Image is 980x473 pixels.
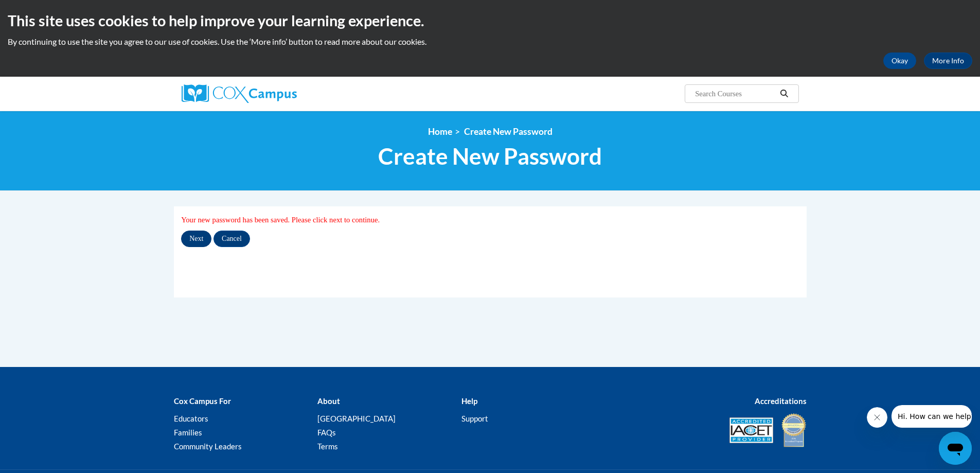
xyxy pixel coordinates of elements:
[378,143,602,170] span: Create New Password
[181,216,380,224] span: Your new password has been saved. Please click next to continue.
[174,442,242,451] a: Community Leaders
[694,87,776,100] input: Search Courses
[182,84,377,103] a: Cox Campus
[461,414,488,423] a: Support
[317,396,340,406] b: About
[755,396,807,406] b: Accreditations
[182,84,297,103] img: Cox Campus
[6,7,83,15] span: Hi. How can we help?
[181,231,211,247] input: Next
[939,432,972,465] iframe: Button to launch messaging window
[8,36,972,47] p: By continuing to use the site you agree to our use of cookies. Use the ‘More info’ button to read...
[174,428,202,437] a: Families
[461,396,477,406] b: Help
[924,52,972,69] a: More Info
[781,412,807,448] img: IDA® Accredited
[174,414,208,423] a: Educators
[317,442,338,451] a: Terms
[867,407,887,428] iframe: Close message
[892,405,972,428] iframe: Message from company
[317,414,396,423] a: [GEOGRAPHIC_DATA]
[428,126,452,137] a: Home
[776,87,792,100] button: Search
[8,10,972,31] h2: This site uses cookies to help improve your learning experience.
[174,396,231,406] b: Cox Campus For
[883,52,916,69] button: Okay
[729,417,773,443] img: Accredited IACET® Provider
[213,231,250,247] input: Cancel
[317,428,336,437] a: FAQs
[464,126,553,137] span: Create New Password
